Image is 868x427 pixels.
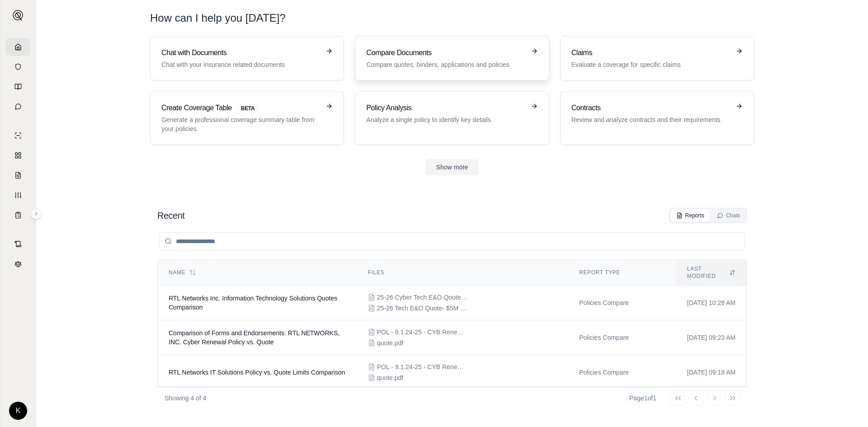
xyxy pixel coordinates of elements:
a: Claim Coverage [6,166,30,184]
h3: Create Coverage Table [161,103,320,113]
a: Single Policy [6,127,30,145]
a: Chat with DocumentsChat with your insurance related documents [150,36,344,80]
button: Show more [425,159,479,175]
td: [DATE] 09:18 AM [676,355,746,390]
h3: Compare Documents [366,47,525,58]
a: Prompt Library [6,78,30,96]
a: Legal Search Engine [6,255,30,273]
div: Chats [717,212,740,219]
p: Compare quotes, binders, applications and policies [366,60,525,69]
span: 25-26 Cyber Tech E&O Qoute- per expiring.pdf [377,293,467,302]
div: Page 1 of 1 [629,394,656,403]
td: [DATE] 10:28 AM [676,286,746,320]
a: Policy Comparisons [6,146,30,164]
td: [DATE] 09:23 AM [676,320,746,355]
td: Policies Compare [568,320,676,355]
h2: Recent [157,209,184,222]
p: Generate a professional coverage summary table from your policies. [161,115,320,133]
a: Policy AnalysisAnalyze a single policy to identify key details [355,91,549,145]
th: Files [357,260,568,286]
a: Coverage Table [6,206,30,224]
button: Expand sidebar [31,208,42,219]
a: Compare DocumentsCompare quotes, binders, applications and policies [355,36,549,80]
span: 25-26 Tech E&O Quote- $5M Limit.pdf [377,304,467,313]
div: K [9,402,27,420]
p: Review and analyze contracts and their requirements [571,115,730,124]
button: Reports [671,209,710,222]
a: Create Coverage TableBETAGenerate a professional coverage summary table from your policies. [150,91,344,145]
h3: Contracts [571,103,730,113]
h3: Claims [571,47,730,58]
td: Policies Compare [568,286,676,320]
h3: Policy Analysis [366,103,525,113]
a: Home [6,38,30,56]
h3: Chat with Documents [161,47,320,58]
span: RTL Networks Inc. Information Technology Solutions Quotes Comparison [169,295,337,311]
div: Last modified [687,265,736,280]
th: Report Type [568,260,676,286]
a: Chat [6,98,30,116]
p: Showing 4 of 4 [165,394,207,403]
p: Analyze a single policy to identify key details [366,115,525,124]
button: Expand sidebar [9,6,27,24]
button: Chats [712,209,745,222]
img: Expand sidebar [13,10,24,21]
span: quote.pdf [377,373,403,382]
a: Custom Report [6,186,30,204]
span: POL - 9.1.24-25 - CYB Renewal Policy - Insured.pdf [377,362,467,371]
div: Name [169,269,346,276]
span: Comparison of Forms and Endorsements: RTL NETWORKS, INC. Cyber Renewal Policy vs. Quote [169,329,340,346]
span: RTL Networks IT Solutions Policy vs. Quote Limits Comparison [169,369,345,376]
h1: How can I help you [DATE]? [150,11,754,25]
span: POL - 9.1.24-25 - CYB Renewal Policy - Insured.pdf [377,328,467,337]
span: BETA [236,103,260,113]
td: Policies Compare [568,355,676,390]
span: quote.pdf [377,338,403,347]
p: Chat with your insurance related documents [161,60,320,69]
a: Contract Analysis [6,235,30,253]
div: Reports [676,212,704,219]
a: ContractsReview and analyze contracts and their requirements [560,91,754,145]
a: Documents Vault [6,58,30,76]
p: Evaluate a coverage for specific claims [571,60,730,69]
a: ClaimsEvaluate a coverage for specific claims [560,36,754,80]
